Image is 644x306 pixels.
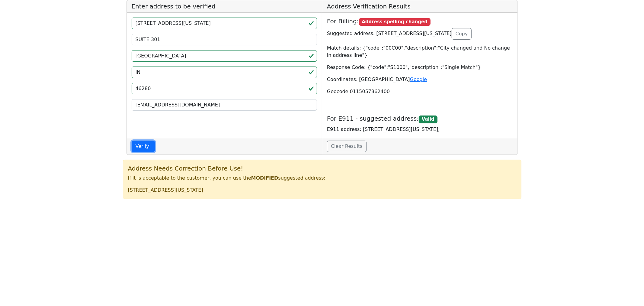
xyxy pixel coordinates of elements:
[128,165,516,172] h5: Address Needs Correction Before Use!
[132,67,317,78] input: 2-Letter State
[251,175,278,181] b: MODIFIED
[327,76,513,83] p: Coordinates: [GEOGRAPHIC_DATA]
[452,28,472,40] button: Copy
[327,88,513,95] p: Geocode 0115057362400
[327,18,513,26] h5: For Billing:
[327,141,367,152] a: Clear Results
[132,50,317,62] input: City
[410,76,427,82] a: Google
[132,34,317,45] input: Street Line 2 (can be empty)
[132,141,155,152] button: Verify!
[327,28,513,40] p: Suggested address: [STREET_ADDRESS][US_STATE]
[132,83,317,94] input: ZIP code 5 or 5+4
[132,99,317,111] input: Your Email
[128,174,516,182] p: If it is acceptable to the customer, you can use the suggested address:
[127,0,322,13] h5: Enter address to be verified
[419,116,437,123] span: Valid
[132,18,317,29] input: Street Line 1
[327,64,513,71] p: Response Code: {"code":"S1000","description":"Single Match"}
[359,18,431,26] span: Address spelling changed
[128,187,516,194] p: [STREET_ADDRESS][US_STATE]
[327,115,513,123] h5: For E911 - suggested address:
[327,44,513,59] p: Match details: {"code":"00C00","description":"City changed and No change in address line"}
[327,126,513,133] p: E911 address: [STREET_ADDRESS][US_STATE];
[322,0,517,13] h5: Address Verification Results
